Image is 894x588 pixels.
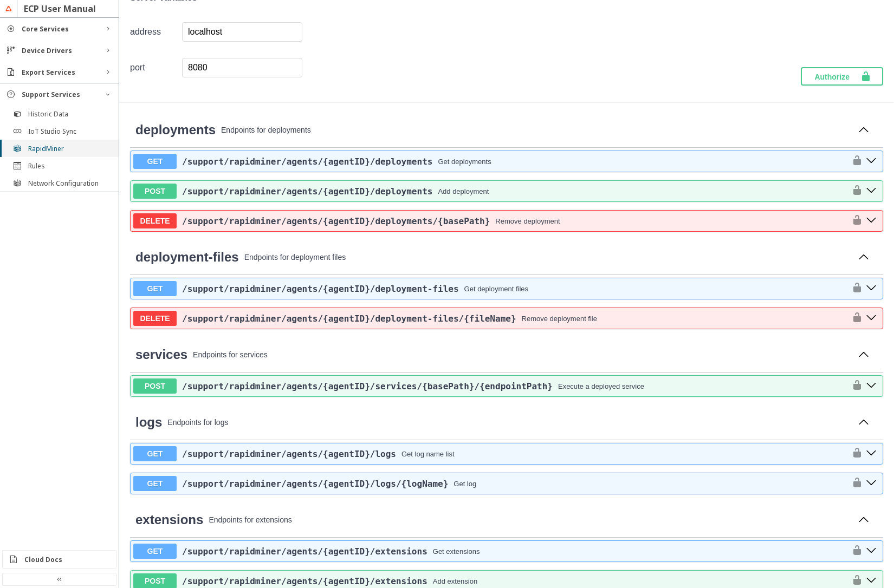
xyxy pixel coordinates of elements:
[863,214,880,228] button: delete ​/support​/rapidminer​/agents​/{agentID}​/deployments​/{basePath}
[182,186,432,197] span: /support /rapidminer /agents /{agentID} /deployments
[855,415,872,431] button: Collapse operation
[438,158,491,166] div: Get deployments
[182,381,553,391] a: /support/rapidminer/agents/{agentID}/services/{basePath}/{endpointPath}
[133,446,177,461] span: GET
[433,547,480,556] div: Get extensions
[133,544,846,559] button: GET/support/rapidminer/agents/{agentID}/extensionsGet extensions
[135,512,203,527] span: extensions
[438,187,489,195] div: Add deployment
[863,447,880,461] button: get ​/support​/rapidminer​/agents​/{agentID}​/logs
[182,576,427,586] span: /support /rapidminer /agents /{agentID} /extensions
[182,284,459,294] a: /support/rapidminer/agents/{agentID}/deployment-files
[130,57,182,78] td: port
[133,154,846,169] button: GET/support/rapidminer/agents/{agentID}/deploymentsGet deployments
[558,382,644,390] div: Execute a deployed service
[133,378,846,394] button: POST/support/rapidminer/agents/{agentID}/services/{basePath}/{endpointPath}Execute a deployed ser...
[464,285,529,293] div: Get deployment files
[209,515,850,524] p: Endpoints for extensions
[182,576,427,586] a: /support/rapidminer/agents/{agentID}/extensions
[863,154,880,168] button: get ​/support​/rapidminer​/agents​/{agentID}​/deployments
[133,154,177,169] span: GET
[846,380,863,393] button: authorization button unlocked
[182,546,427,557] span: /support /rapidminer /agents /{agentID} /extensions
[433,577,477,585] div: Add extension
[221,126,850,134] p: Endpoints for deployments
[495,217,560,225] div: Remove deployment
[846,282,863,295] button: authorization button unlocked
[133,378,177,394] span: POST
[182,156,432,167] span: /support /rapidminer /agents /{agentID} /deployments
[244,253,850,262] p: Endpoints for deployment files
[193,350,850,359] p: Endpoints for services
[454,480,476,488] div: Get log
[846,185,863,198] button: authorization button unlocked
[846,545,863,558] button: authorization button unlocked
[135,415,162,429] span: logs
[863,282,880,296] button: get ​/support​/rapidminer​/agents​/{agentID}​/deployment-files
[863,311,880,325] button: delete ​/support​/rapidminer​/agents​/{agentID}​/deployment-files​/{fileName}
[863,379,880,393] button: post ​/support​/rapidminer​/agents​/{agentID}​/services​/{basePath}​/{endpointPath}
[863,544,880,558] button: get ​/support​/rapidminer​/agents​/{agentID}​/extensions
[133,476,846,491] button: GET/support/rapidminer/agents/{agentID}/logs/{logName}Get log
[182,449,396,459] span: /support /rapidminer /agents /{agentID} /logs
[182,216,490,226] a: /support/rapidminer/agents/{agentID}/deployments/{basePath}
[846,447,863,460] button: authorization button unlocked
[135,347,187,362] a: services
[846,574,863,587] button: authorization button unlocked
[135,250,239,265] a: deployment-files
[182,284,459,294] span: /support /rapidminer /agents /{agentID} /deployment-files
[133,476,177,491] span: GET
[182,479,448,489] a: /support/rapidminer/agents/{agentID}/logs/{logName}
[846,155,863,168] button: authorization button unlocked
[855,512,872,528] button: Collapse operation
[801,67,883,86] button: Authorize
[133,213,846,228] button: DELETE/support/rapidminer/agents/{agentID}/deployments/{basePath}Remove deployment
[814,71,860,82] span: Authorize
[182,313,516,324] span: /support /rapidminer /agents /{agentID} /deployment-files /{fileName}
[133,281,846,296] button: GET/support/rapidminer/agents/{agentID}/deployment-filesGet deployment files
[182,313,516,324] a: /support/rapidminer/agents/{agentID}/deployment-files/{fileName}
[133,184,177,199] span: POST
[855,122,872,139] button: Collapse operation
[133,281,177,296] span: GET
[133,213,177,228] span: DELETE
[135,122,216,138] a: deployments
[133,311,177,326] span: DELETE
[182,381,553,391] span: /support /rapidminer /agents /{agentID} /services /{basePath} /{endpointPath}
[846,312,863,325] button: authorization button unlocked
[863,476,880,491] button: get ​/support​/rapidminer​/agents​/{agentID}​/logs​/{logName}
[182,186,432,197] a: /support/rapidminer/agents/{agentID}/deployments
[863,574,880,588] button: post ​/support​/rapidminer​/agents​/{agentID}​/extensions
[182,546,427,557] a: /support/rapidminer/agents/{agentID}/extensions
[182,449,396,459] a: /support/rapidminer/agents/{agentID}/logs
[135,512,203,527] a: extensions
[135,122,216,137] span: deployments
[401,450,455,458] div: Get log name list
[855,250,872,266] button: Collapse operation
[182,216,490,226] span: /support /rapidminer /agents /{agentID} /deployments /{basePath}
[846,477,863,490] button: authorization button unlocked
[133,311,846,326] button: DELETE/support/rapidminer/agents/{agentID}/deployment-files/{fileName}Remove deployment file
[522,315,597,323] div: Remove deployment file
[135,415,162,430] a: logs
[135,250,239,264] span: deployment-files
[133,184,846,199] button: POST/support/rapidminer/agents/{agentID}/deploymentsAdd deployment
[130,22,182,42] td: address
[133,446,846,461] button: GET/support/rapidminer/agents/{agentID}/logsGet log name list
[167,418,850,427] p: Endpoints for logs
[182,479,448,489] span: /support /rapidminer /agents /{agentID} /logs /{logName}
[855,347,872,363] button: Collapse operation
[182,156,432,167] a: /support/rapidminer/agents/{agentID}/deployments
[846,214,863,227] button: authorization button unlocked
[133,544,177,559] span: GET
[863,184,880,198] button: post ​/support​/rapidminer​/agents​/{agentID}​/deployments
